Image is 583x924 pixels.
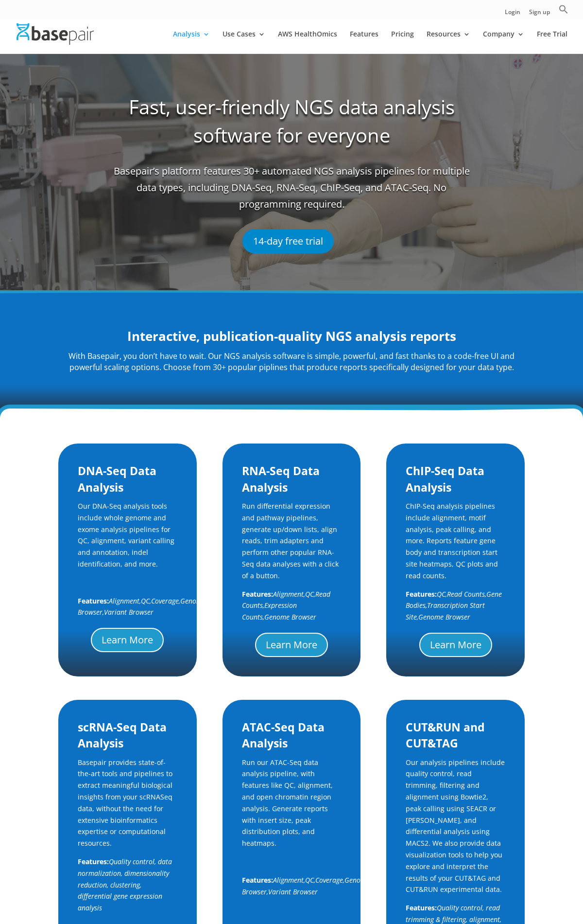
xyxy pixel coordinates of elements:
[559,4,568,14] svg: Search
[151,596,180,605] span: Coverage,
[315,875,344,885] span: Coverage,
[406,463,505,500] h2: ChIP-Seq Data Analysis
[223,31,265,53] a: Use Cases
[350,31,378,53] a: Features
[242,500,342,588] p: Run differential expression and pathway pipelines, generate up/down lists, align reads, trim adap...
[537,31,567,53] a: Free Trial
[406,500,505,588] p: ChIP-Seq analysis pipelines include alignment, motif analysis, peak calling, and more. Reports fe...
[127,327,456,345] strong: Interactive, publication-quality NGS analysis reports
[242,463,342,500] h2: RNA-Seq Data Analysis
[406,601,485,622] span: Transcription Start Site,
[141,596,151,605] span: QC,
[278,31,337,53] a: AWS HealthOmics
[242,229,334,253] a: 14-day free trial
[110,93,473,163] h1: Fast, user-friendly NGS data analysis software for everyone
[110,163,473,219] span: Basepair’s platform features 30+ automated NGS analysis pipelines for multiple data types, includ...
[242,589,330,610] span: Read Counts,
[391,31,414,53] a: Pricing
[242,875,370,896] span: Genome Browser,
[419,633,492,657] a: Learn More
[242,601,297,622] span: Expression Counts,
[17,23,94,44] img: Basepair
[406,589,437,599] b: Features:
[242,719,342,757] h2: ATAC-Seq Data Analysis
[91,628,164,652] a: Learn More
[529,9,550,19] a: Sign up
[264,612,316,622] span: Genome Browser
[418,612,470,622] span: Genome Browser
[173,31,210,53] a: Analysis
[483,31,524,53] a: Company
[505,9,520,19] a: Login
[242,875,273,885] b: Features:
[255,633,328,657] a: Learn More
[78,857,109,866] b: Features:
[437,589,447,599] span: QC,
[78,596,109,605] b: Features:
[406,757,505,903] p: Our analysis pipelines include quality control, read trimming, filtering and alignment using Bowt...
[273,875,305,885] span: Alignment,
[427,31,470,53] a: Resources
[242,757,342,856] p: Run our ATAC-Seq data analysis pipeline, with features like QC, alignment, and open chromatin reg...
[78,757,177,856] p: Basepair provides state-of-the-art tools and pipelines to extract meaningful biological insights ...
[242,589,273,599] b: Features:
[406,903,437,912] b: Features:
[305,589,315,599] span: QC,
[78,463,177,500] h2: DNA-Seq Data Analysis
[78,857,172,912] i: Quality control, data normalization, dimensionality reduction, clustering, differential gene expr...
[58,351,525,374] p: With Basepair, you don’t have to wait. Our NGS analysis software is simple, powerful, and fast th...
[447,589,486,599] span: Read Counts,
[273,589,305,599] span: Alignment,
[305,875,315,885] span: QC,
[78,719,177,757] h2: scRNA-Seq Data Analysis
[559,4,568,19] a: Search Icon Link
[268,887,318,896] span: Variant Browser
[78,500,177,577] p: Our DNA-Seq analysis tools include whole genome and exome analysis pipelines for QC, alignment, v...
[104,607,154,617] span: Variant Browser
[406,719,505,757] h2: CUT&RUN and CUT&TAG
[109,596,141,605] span: Alignment,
